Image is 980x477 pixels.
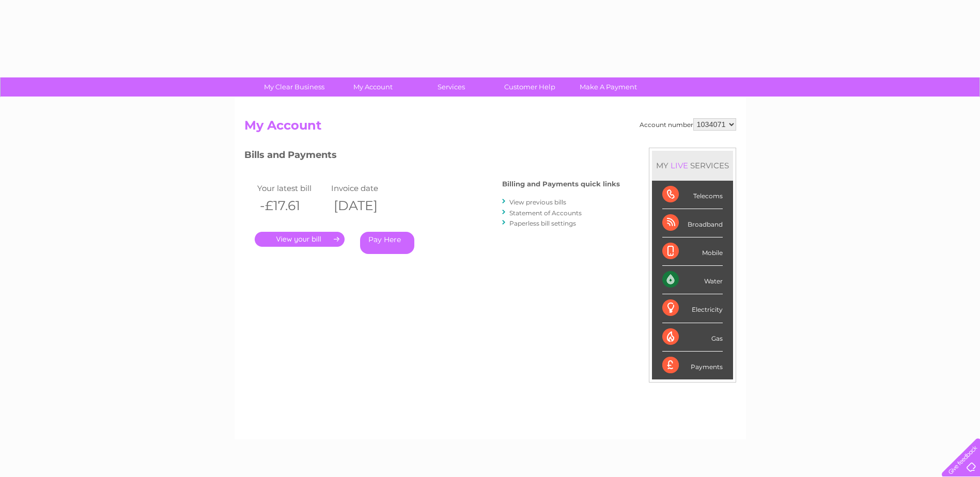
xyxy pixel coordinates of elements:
[662,294,723,323] div: Electricity
[566,77,651,97] a: Make A Payment
[652,151,733,180] div: MY SERVICES
[330,77,415,97] a: My Account
[409,77,494,97] a: Services
[502,180,620,188] h4: Billing and Payments quick links
[662,209,723,237] div: Broadband
[509,209,582,217] a: Statement of Accounts
[244,148,620,166] h3: Bills and Payments
[662,181,723,209] div: Telecoms
[329,181,403,195] td: Invoice date
[509,219,576,227] a: Paperless bill settings
[487,77,572,97] a: Customer Help
[252,77,337,97] a: My Clear Business
[662,352,723,379] div: Payments
[255,181,329,195] td: Your latest bill
[509,198,566,206] a: View previous bills
[662,266,723,294] div: Water
[662,323,723,352] div: Gas
[255,232,345,247] a: .
[255,195,329,216] th: -£17.61
[668,161,690,170] div: LIVE
[244,118,736,138] h2: My Account
[360,232,414,254] a: Pay Here
[662,237,723,266] div: Mobile
[640,118,736,131] div: Account number
[329,195,403,216] th: [DATE]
